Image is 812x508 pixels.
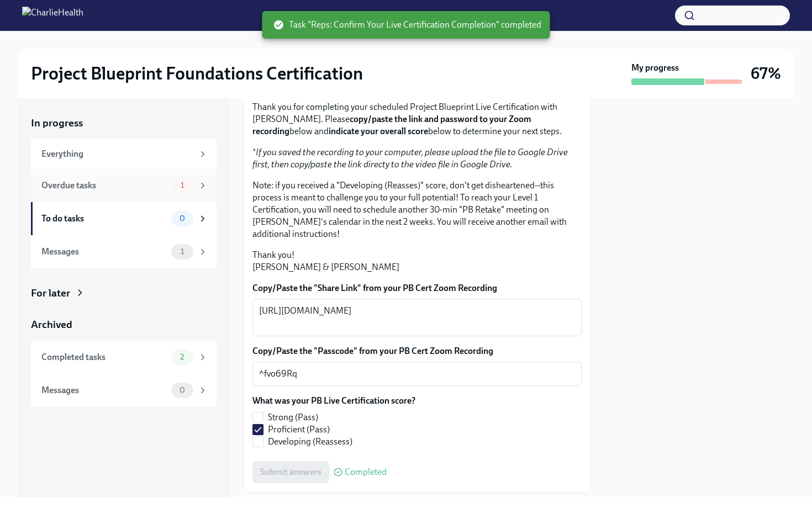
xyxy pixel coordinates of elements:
textarea: [URL][DOMAIN_NAME] [259,304,575,331]
span: Developing (Reassess) [268,436,352,448]
a: In progress [31,116,217,130]
strong: indicate your overall score [329,126,428,136]
strong: My progress [631,62,679,74]
span: 0 [173,386,192,394]
div: Messages [41,384,167,396]
div: Messages [41,246,167,258]
em: If you saved the recording to your computer, please upload the file to Google Drive first, then c... [252,147,568,170]
span: 1 [174,247,191,256]
span: Strong (Pass) [268,411,318,424]
a: Messages0 [31,374,217,407]
label: Copy/Paste the "Share Link" from your PB Cert Zoom Recording [252,282,582,294]
a: Messages1 [31,235,217,268]
p: Note: if you received a "Developing (Reasses)" score, don't get disheartened--this process is mea... [252,179,582,240]
img: CharlieHealth [22,7,83,24]
span: Task "Reps: Confirm Your Live Certification Completion" completed [273,19,541,31]
a: Completed tasks2 [31,341,217,374]
span: 0 [173,214,192,223]
p: Thank you for completing your scheduled Project Blueprint Live Certification with [PERSON_NAME]. ... [252,101,582,137]
label: What was your PB Live Certification score? [252,395,415,407]
div: Overdue tasks [41,179,167,192]
a: Archived [31,317,217,332]
label: Copy/Paste the "Passcode" from your PB Cert Zoom Recording [252,345,582,357]
h3: 67% [751,64,781,83]
span: Completed [345,468,387,477]
p: Thank you! [PERSON_NAME] & [PERSON_NAME] [252,249,582,273]
span: Proficient (Pass) [268,424,330,436]
div: To do tasks [41,213,167,225]
textarea: ^fvo69Rq [259,367,575,380]
h2: Project Blueprint Foundations Certification [31,62,363,84]
a: To do tasks0 [31,202,217,235]
a: Everything [31,139,217,169]
a: For later [31,286,217,300]
div: Everything [41,148,193,160]
span: 1 [174,181,191,189]
span: 2 [173,353,191,361]
div: Completed tasks [41,351,167,363]
strong: copy/paste the link and password to your Zoom recording [252,114,531,136]
a: Overdue tasks1 [31,169,217,202]
div: For later [31,286,70,300]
